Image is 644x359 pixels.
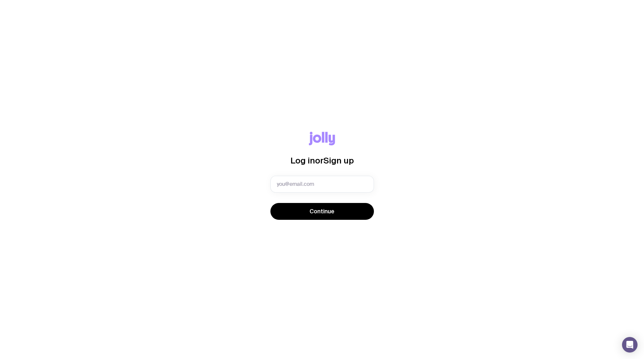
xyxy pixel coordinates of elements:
button: Continue [270,203,374,220]
span: Continue [310,208,334,215]
span: Log in [290,156,315,165]
input: you@email.com [270,176,374,193]
span: Sign up [323,156,354,165]
span: or [315,156,323,165]
div: Open Intercom Messenger [622,337,638,353]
